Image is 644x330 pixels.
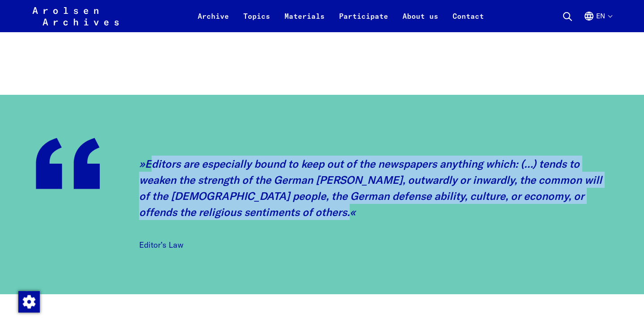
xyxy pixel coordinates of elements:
[277,11,332,32] a: Materials
[139,240,183,250] cite: Editor’s Law
[18,291,40,313] img: Change consent
[584,11,612,32] button: English, language selection
[395,11,445,32] a: About us
[18,291,39,312] div: Change consent
[139,156,608,220] p: Editors are especially bound to keep out of the newspapers anything which: (…) tends to weaken th...
[332,11,395,32] a: Participate
[191,11,236,32] a: Archive
[236,11,277,32] a: Topics
[191,5,491,27] nav: Primary
[445,11,491,32] a: Contact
